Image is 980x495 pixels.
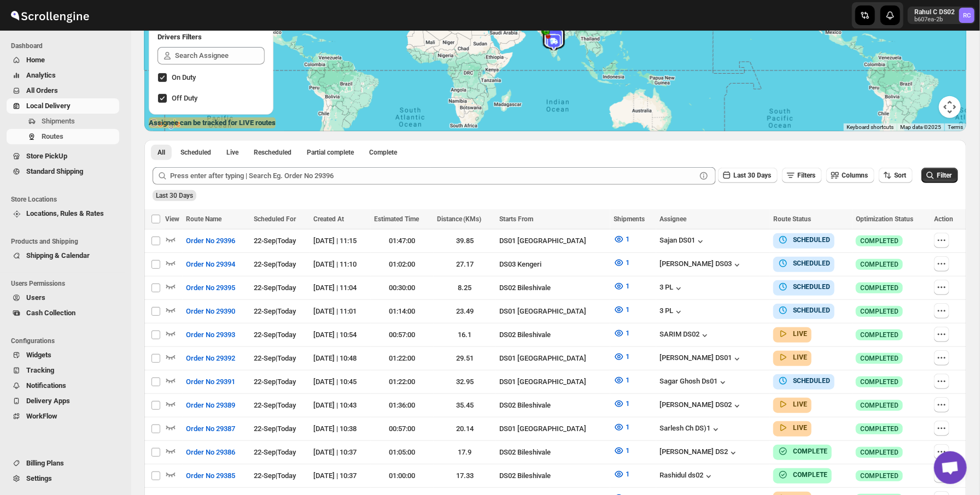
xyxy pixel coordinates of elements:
[778,352,807,363] button: LIVE
[26,293,45,302] span: Users
[914,16,955,23] p: b607ea-2b
[374,282,430,293] div: 00:30:00
[778,399,807,410] button: LIVE
[718,168,778,183] button: Last 30 Days
[172,73,196,81] span: On Duty
[26,366,54,374] span: Tracking
[847,123,894,131] button: Keyboard shortcuts
[793,330,807,338] b: LIVE
[313,235,367,246] div: [DATE] | 11:15
[607,372,636,389] button: 1
[26,86,58,95] span: All Orders
[626,329,629,337] span: 1
[614,215,645,223] span: Shipments
[797,172,815,179] span: Filters
[499,400,607,411] div: DS02 Bileshivale
[313,215,344,223] span: Created At
[778,305,830,316] button: SCHEDULED
[778,234,830,245] button: SCHEDULED
[374,353,430,364] div: 01:22:00
[499,259,607,270] div: DS03 Kengeri
[7,347,119,363] button: Widgets
[186,423,235,434] span: Order No 29387
[186,376,235,387] span: Order No 29391
[959,8,975,23] span: Rahul C DS02
[9,2,91,29] img: ScrollEngine
[860,448,899,457] span: COMPLETED
[26,474,52,482] span: Settings
[860,425,899,433] span: COMPLETED
[626,235,629,243] span: 1
[307,148,354,157] span: Partial complete
[186,259,235,270] span: Order No 29394
[7,114,119,129] button: Shipments
[26,459,64,467] span: Billing Plans
[626,446,629,455] span: 1
[151,145,172,160] button: All routes
[626,470,629,478] span: 1
[778,281,830,292] button: SCHEDULED
[26,397,70,405] span: Delivery Apps
[254,307,296,315] span: 22-Sep | Today
[793,307,830,314] b: SCHEDULED
[626,399,629,408] span: 1
[778,446,827,457] button: COMPLETE
[437,470,493,481] div: 17.33
[374,329,430,340] div: 00:57:00
[437,259,493,270] div: 27.17
[607,348,636,366] button: 1
[7,393,119,409] button: Delivery Apps
[42,132,63,140] span: Routes
[437,423,493,434] div: 20.14
[374,400,430,411] div: 01:36:00
[826,168,874,183] button: Columns
[607,278,636,295] button: 1
[11,195,124,204] span: Store Locations
[254,260,296,268] span: 22-Sep | Today
[660,400,743,411] button: [PERSON_NAME] DS02
[374,215,419,223] span: Estimated Time
[860,401,899,410] span: COMPLETED
[660,260,743,270] button: [PERSON_NAME] DS03
[914,8,955,16] p: Rahul C DS02
[26,381,66,390] span: Notifications
[437,329,493,340] div: 16.1
[179,350,242,367] button: Order No 29392
[7,68,119,83] button: Analytics
[186,447,235,458] span: Order No 29386
[147,117,183,131] img: Google
[374,259,430,270] div: 01:02:00
[254,378,296,386] span: 22-Sep | Today
[499,470,607,481] div: DS02 Bileshivale
[607,231,636,248] button: 1
[7,52,119,68] button: Home
[179,397,242,414] button: Order No 29389
[254,354,296,362] span: 22-Sep | Today
[313,447,367,458] div: [DATE] | 10:37
[937,172,952,179] span: Filter
[437,282,493,293] div: 8.25
[793,236,830,244] b: SCHEDULED
[499,447,607,458] div: DS02 Bileshivale
[607,254,636,272] button: 1
[499,329,607,340] div: DS02 Bileshivale
[778,375,830,386] button: SCHEDULED
[313,329,367,340] div: [DATE] | 10:54
[860,284,899,292] span: COMPLETED
[860,354,899,363] span: COMPLETED
[860,472,899,480] span: COMPLETED
[499,423,607,434] div: DS01 [GEOGRAPHIC_DATA]
[773,215,811,223] span: Route Status
[499,306,607,317] div: DS01 [GEOGRAPHIC_DATA]
[179,303,242,320] button: Order No 29390
[860,378,899,386] span: COMPLETED
[437,447,493,458] div: 17.9
[934,215,953,223] span: Action
[254,425,296,433] span: 22-Sep | Today
[660,447,739,458] button: [PERSON_NAME] DS2
[313,400,367,411] div: [DATE] | 10:43
[793,447,827,455] b: COMPLETE
[7,471,119,486] button: Settings
[660,236,706,247] button: Sajan DS01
